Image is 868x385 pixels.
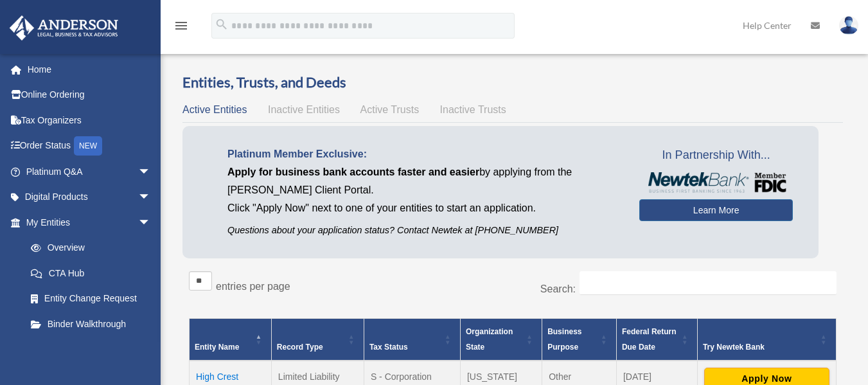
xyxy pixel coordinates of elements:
[9,184,170,210] a: Digital Productsarrow_drop_down
[190,319,272,361] th: Entity Name: Activate to invert sorting
[18,286,164,312] a: Entity Change Request
[466,327,513,352] span: Organization State
[182,104,247,115] span: Active Entities
[227,222,620,238] p: Questions about your application status? Contact Newtek at [PHONE_NUMBER]
[215,17,229,31] i: search
[227,163,620,199] p: by applying from the [PERSON_NAME] Client Portal.
[138,184,164,211] span: arrow_drop_down
[622,327,677,352] span: Federal Return Due Date
[9,159,170,184] a: Platinum Q&Aarrow_drop_down
[639,145,793,166] span: In Partnership With...
[616,319,697,361] th: Federal Return Due Date: Activate to sort
[227,145,620,163] p: Platinum Member Exclusive:
[18,235,157,261] a: Overview
[18,337,164,363] a: My Blueprint
[173,22,189,33] a: menu
[138,159,164,185] span: arrow_drop_down
[268,104,340,115] span: Inactive Entities
[74,136,102,156] div: NEW
[9,107,170,133] a: Tax Organizers
[18,311,164,337] a: Binder Walkthrough
[271,319,364,361] th: Record Type: Activate to sort
[9,133,170,159] a: Order StatusNEW
[639,199,793,221] a: Learn More
[542,319,617,361] th: Business Purpose: Activate to sort
[646,172,786,193] img: NewtekBankLogoSM.png
[195,343,239,352] span: Entity Name
[227,166,479,177] span: Apply for business bank accounts faster and easier
[173,18,189,33] i: menu
[6,15,122,40] img: Anderson Advisors Platinum Portal
[839,16,858,35] img: User Pic
[697,319,836,361] th: Try Newtek Bank : Activate to sort
[216,281,290,292] label: entries per page
[364,319,460,361] th: Tax Status: Activate to sort
[9,57,170,82] a: Home
[182,73,843,93] h3: Entities, Trusts, and Deeds
[369,343,408,352] span: Tax Status
[360,104,420,115] span: Active Trusts
[547,327,581,352] span: Business Purpose
[277,343,323,352] span: Record Type
[138,210,164,236] span: arrow_drop_down
[9,82,170,108] a: Online Ordering
[9,210,164,235] a: My Entitiesarrow_drop_down
[703,339,817,355] div: Try Newtek Bank
[540,283,576,294] label: Search:
[440,104,506,115] span: Inactive Trusts
[227,199,620,217] p: Click "Apply Now" next to one of your entities to start an application.
[18,260,164,286] a: CTA Hub
[460,319,542,361] th: Organization State: Activate to sort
